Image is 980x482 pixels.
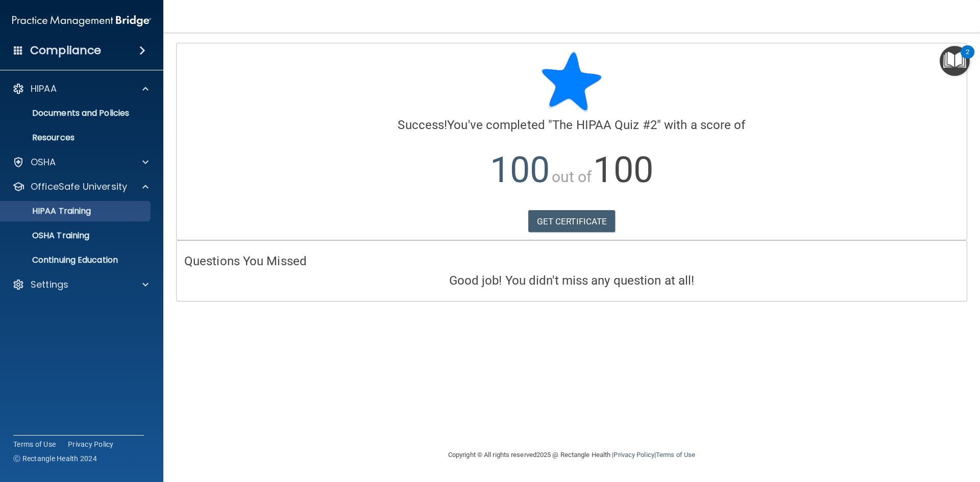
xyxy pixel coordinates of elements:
p: OfficeSafe University [31,181,127,193]
span: 100 [593,149,653,191]
span: Success! [398,118,447,132]
a: Settings [12,278,149,291]
img: blue-star-rounded.9d042014.png [541,51,602,112]
h4: You've completed " " with a score of [184,118,959,132]
p: Documents and Policies [7,108,146,118]
a: OfficeSafe University [12,181,149,193]
a: GET CERTIFICATE [528,210,616,233]
div: Copyright © All rights reserved 2025 @ Rectangle Health | | [385,439,758,471]
a: Privacy Policy [68,439,114,449]
span: out of [552,168,592,186]
p: HIPAA Training [7,206,91,216]
img: PMB logo [12,11,151,31]
p: OSHA Training [7,231,89,241]
a: Terms of Use [656,451,695,459]
a: Terms of Use [13,439,56,449]
p: HIPAA [31,83,57,95]
p: Settings [31,278,68,291]
a: HIPAA [12,83,149,95]
h4: Good job! You didn't miss any question at all! [184,274,959,287]
a: Privacy Policy [614,451,654,459]
span: 100 [490,149,550,191]
span: The HIPAA Quiz #2 [552,118,657,132]
a: OSHA [12,156,149,168]
p: Continuing Education [7,255,146,265]
p: OSHA [31,156,56,168]
p: Resources [7,133,146,143]
h4: Questions You Missed [184,255,959,268]
button: Open Resource Center, 2 new notifications [940,46,970,76]
div: 2 [966,52,969,65]
h4: Compliance [30,43,101,58]
span: Ⓒ Rectangle Health 2024 [13,453,97,464]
